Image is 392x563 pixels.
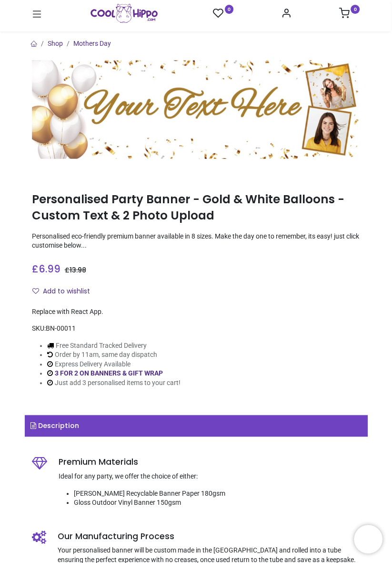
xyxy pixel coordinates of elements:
p: Personalised eco-friendly premium banner available in 8 sizes. Make the day one to remember, its ... [32,232,361,250]
span: £ [32,262,60,276]
span: £ [65,265,86,275]
li: [PERSON_NAME] Recyclable Banner Paper 180gsm [74,489,361,499]
a: 0 [339,10,360,18]
a: Account Info [281,10,291,18]
span: BN-00011 [46,324,76,332]
div: SKU: [32,324,361,334]
i: Add to wishlist [32,288,39,294]
iframe: Brevo live chat [354,525,382,553]
h5: Our Manufacturing Process [58,531,361,542]
a: Description [25,415,368,437]
li: Order by 11am, same day dispatch [47,350,181,360]
a: Mothers Day [73,40,111,47]
sup: 0 [225,5,234,14]
span: 13.98 [70,265,86,275]
div: Replace with React App. [32,307,361,317]
a: Logo of Cool Hippo [90,4,158,23]
p: Ideal for any party, we offer the choice of either: [59,472,361,481]
li: Just add 3 personalised items to your cart! [47,378,181,388]
a: Shop [48,40,63,47]
li: Gloss Outdoor Vinyl Banner 150gsm [74,498,361,508]
button: Add to wishlistAdd to wishlist [32,283,98,300]
img: Personalised Party Banner - Gold & White Balloons - Custom Text & 2 Photo Upload [32,60,361,159]
span: 6.99 [39,262,60,276]
h1: Personalised Party Banner - Gold & White Balloons - Custom Text & 2 Photo Upload [32,191,361,224]
a: 3 FOR 2 ON BANNERS & GIFT WRAP [55,369,163,377]
li: Free Standard Tracked Delivery [47,341,181,351]
a: 0 [213,8,234,20]
h5: Premium Materials [59,456,361,468]
sup: 0 [351,5,360,14]
img: Cool Hippo [90,4,158,23]
li: Express Delivery Available [47,360,181,369]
